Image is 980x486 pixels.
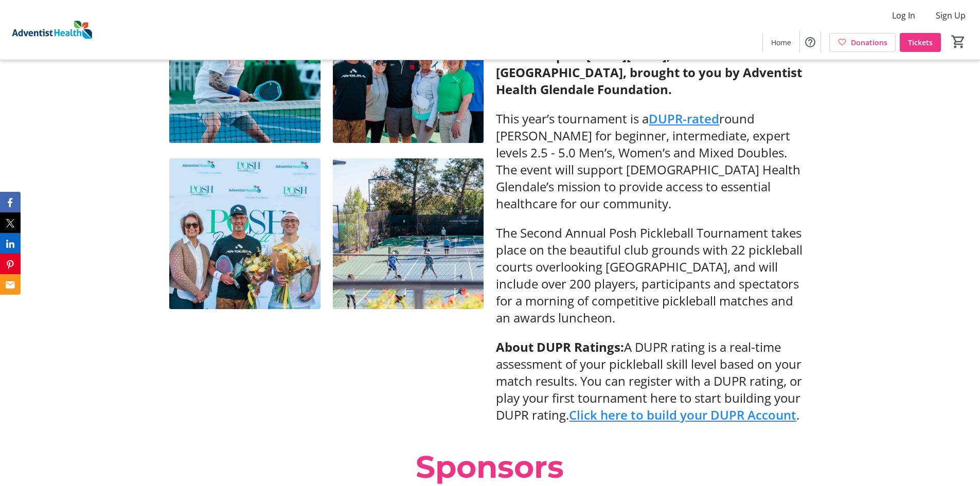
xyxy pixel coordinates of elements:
[569,406,796,423] a: Click here to build your DUPR Account
[496,110,800,212] span: round [PERSON_NAME] for beginner, intermediate, expert levels 2.5 - 5.0 Men’s, Women’s and Mixed ...
[796,406,799,423] span: .
[6,4,98,56] img: Adventist Health's Logo
[416,448,564,485] span: Sponsors
[333,158,484,310] img: undefined
[936,9,966,22] span: Sign Up
[884,7,923,24] button: Log In
[649,110,719,127] a: DUPR-rated
[496,338,624,355] strong: About DUPR Ratings:
[892,9,915,22] span: Log In
[771,37,791,48] span: Home
[496,224,803,326] span: The Second Annual Posh Pickleball Tournament takes place on the beautiful club grounds with 22 pi...
[908,37,933,48] span: Tickets
[496,338,802,423] span: A DUPR rating is a real-time assessment of your pickleball skill level based on your match result...
[169,158,320,310] img: undefined
[949,32,968,51] button: Cart
[800,32,821,52] button: Help
[928,7,974,24] button: Sign Up
[829,33,896,52] a: Donations
[851,37,887,48] span: Donations
[900,33,941,52] a: Tickets
[763,33,799,52] a: Home
[496,110,649,127] span: This year’s tournament is a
